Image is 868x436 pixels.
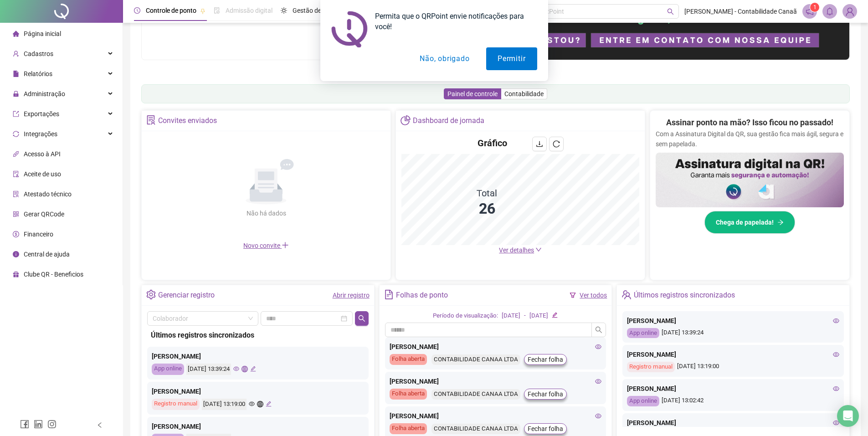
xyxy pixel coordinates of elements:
[666,116,833,129] h2: Assinar ponto na mão? Isso ficou no passado!
[716,217,774,227] span: Chega de papelada!
[390,389,427,400] div: Folha aberta
[158,113,217,128] div: Convites enviados
[524,423,567,434] button: Fechar folha
[333,292,370,299] a: Abrir registro
[833,385,839,392] span: eye
[24,190,72,198] span: Atestado técnico
[627,349,839,359] div: [PERSON_NAME]
[224,208,308,218] div: Não há dados
[431,424,520,434] div: CONTABILIDADE CANAA LTDA
[627,328,659,339] div: App online
[20,420,29,429] span: facebook
[401,115,410,125] span: pie-chart
[158,287,215,303] div: Gerenciar registro
[257,401,263,407] span: global
[24,110,59,118] span: Exportações
[627,418,839,428] div: [PERSON_NAME]
[390,376,602,386] div: [PERSON_NAME]
[634,287,735,303] div: Últimos registros sincronizados
[837,405,859,427] div: Open Intercom Messenger
[595,326,602,333] span: search
[504,90,544,97] span: Contabilidade
[146,115,156,125] span: solution
[249,401,255,407] span: eye
[390,342,602,352] div: [PERSON_NAME]
[595,344,601,350] span: eye
[580,292,607,299] a: Ver todos
[24,170,61,178] span: Aceite de uso
[396,287,448,303] div: Folhas de ponto
[536,140,543,148] span: download
[433,311,498,321] div: Período de visualização:
[152,421,364,431] div: [PERSON_NAME]
[486,47,537,70] button: Permitir
[358,315,365,322] span: search
[408,47,481,70] button: Não, obrigado
[627,316,839,326] div: [PERSON_NAME]
[528,354,563,364] span: Fechar folha
[241,366,247,372] span: global
[627,396,839,406] div: [DATE] 13:02:42
[24,210,64,218] span: Gerar QRCode
[552,312,558,318] span: edit
[478,137,507,149] h4: Gráfico
[13,131,19,137] span: sync
[704,211,795,234] button: Chega de papelada!
[152,351,364,361] div: [PERSON_NAME]
[595,378,601,385] span: eye
[151,329,365,341] div: Últimos registros sincronizados
[529,311,548,321] div: [DATE]
[431,389,520,400] div: CONTABILIDADE CANAA LTDA
[24,130,57,138] span: Integrações
[553,140,560,148] span: reload
[524,389,567,400] button: Fechar folha
[202,399,247,410] div: [DATE] 13:19:00
[186,364,231,375] div: [DATE] 13:39:24
[47,420,56,429] span: instagram
[13,191,19,197] span: solution
[266,401,272,407] span: edit
[777,219,784,226] span: arrow-right
[152,399,200,410] div: Registro manual
[499,246,534,254] span: Ver detalhes
[502,311,520,321] div: [DATE]
[627,328,839,339] div: [DATE] 13:39:24
[13,171,19,177] span: audit
[152,364,184,375] div: App online
[13,91,19,97] span: lock
[250,366,256,372] span: edit
[595,413,601,419] span: eye
[34,420,43,429] span: linkedin
[152,386,364,396] div: [PERSON_NAME]
[528,389,563,399] span: Fechar folha
[524,311,526,321] div: -
[656,153,844,207] img: banner%2F02c71560-61a6-44d4-94b9-c8ab97240462.png
[833,351,839,358] span: eye
[24,150,61,158] span: Acesso à API
[833,420,839,426] span: eye
[243,242,289,249] span: Novo convite
[13,271,19,277] span: gift
[24,251,70,258] span: Central de ajuda
[447,90,498,97] span: Painel de controle
[146,290,156,299] span: setting
[627,384,839,394] div: [PERSON_NAME]
[24,90,65,97] span: Administração
[535,246,542,253] span: down
[24,271,83,278] span: Clube QR - Beneficios
[24,231,53,238] span: Financeiro
[413,113,484,128] div: Dashboard de jornada
[431,354,520,365] div: CONTABILIDADE CANAA LTDA
[390,354,427,365] div: Folha aberta
[528,424,563,434] span: Fechar folha
[627,362,675,372] div: Registro manual
[13,211,19,217] span: qrcode
[621,290,631,299] span: team
[331,11,368,47] img: notification icon
[13,231,19,237] span: dollar
[390,411,602,421] div: [PERSON_NAME]
[390,423,427,434] div: Folha aberta
[570,292,576,298] span: filter
[368,11,537,32] div: Permita que o QRPoint envie notificações para você!
[13,111,19,117] span: export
